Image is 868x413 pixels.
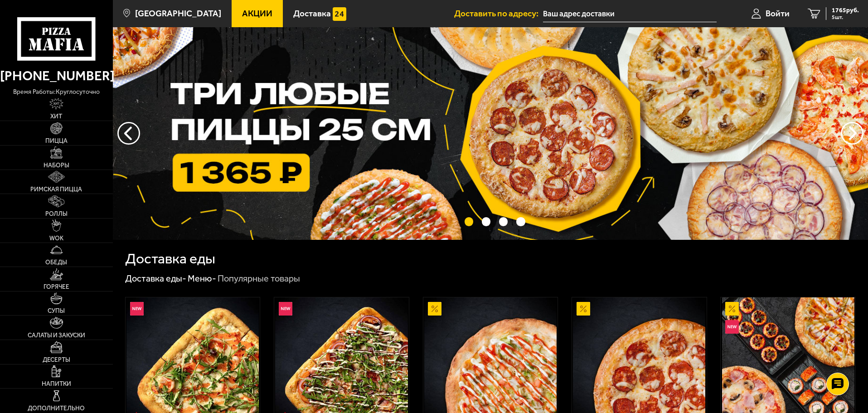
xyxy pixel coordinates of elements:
span: Горячее [44,284,69,290]
span: Акции [242,9,272,18]
span: Десерты [43,357,70,363]
span: [GEOGRAPHIC_DATA] [135,9,221,18]
span: Салаты и закуски [28,332,85,339]
a: Доставка еды- [125,273,186,284]
span: Пицца [45,138,68,144]
span: Роллы [45,211,68,217]
img: Акционный [428,302,441,316]
img: Новинка [130,302,144,316]
span: Супы [48,308,65,314]
button: точки переключения [482,217,490,226]
img: 15daf4d41897b9f0e9f617042186c801.svg [333,7,346,21]
img: Новинка [279,302,292,316]
img: Акционный [725,302,739,316]
img: Акционный [577,302,590,316]
span: 5 шт. [832,15,859,20]
span: Хит [50,113,62,120]
input: Ваш адрес доставки [543,5,717,22]
button: точки переключения [499,217,508,226]
span: 1765 руб. [832,7,859,14]
span: Дополнительно [28,405,85,412]
button: точки переключения [465,217,473,226]
span: Доставить по адресу: [454,9,543,18]
span: Обеды [45,259,67,266]
button: предыдущий [841,122,863,145]
a: Меню- [188,273,216,284]
img: Новинка [725,320,739,334]
span: WOK [49,235,63,242]
button: следующий [117,122,140,145]
span: Наборы [44,162,69,169]
span: Напитки [42,381,71,387]
button: точки переключения [516,217,525,226]
span: Римская пицца [30,186,82,193]
span: Доставка [293,9,331,18]
h1: Доставка еды [125,252,215,266]
div: Популярные товары [218,273,300,285]
span: Войти [766,9,790,18]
